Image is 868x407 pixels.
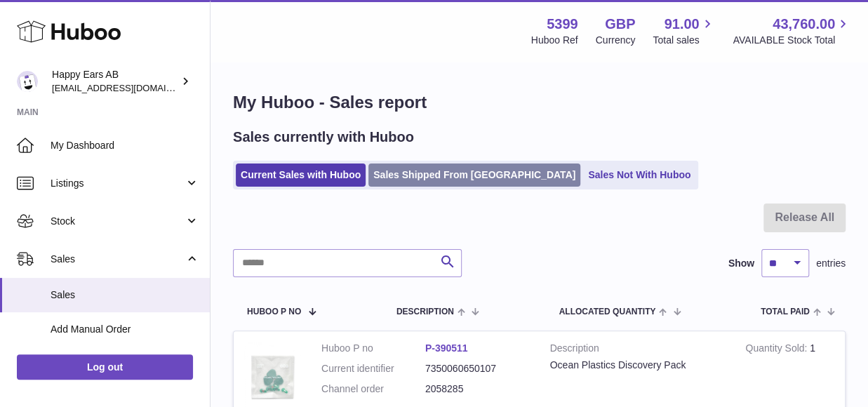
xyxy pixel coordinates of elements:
span: Listings [51,177,185,190]
span: Total sales [653,34,715,47]
a: Log out [17,354,193,380]
dt: Huboo P no [321,342,425,355]
dd: 7350060650107 [425,362,529,375]
a: 43,760.00 AVAILABLE Stock Total [733,15,851,47]
strong: Quantity Sold [745,342,810,357]
label: Show [728,257,754,270]
span: entries [816,257,846,270]
span: My Dashboard [51,139,199,152]
dt: Current identifier [321,362,425,375]
span: ALLOCATED Quantity [559,307,655,316]
div: Ocean Plastics Discovery Pack [550,359,725,372]
dt: Channel order [321,382,425,396]
span: AVAILABLE Stock Total [733,34,851,47]
img: 3pl@happyearsearplugs.com [17,71,38,92]
strong: GBP [605,15,635,34]
div: Currency [596,34,636,47]
h1: My Huboo - Sales report [233,91,846,114]
span: Total paid [761,307,810,316]
strong: Description [550,342,725,359]
span: Add Manual Order [51,323,199,336]
span: Description [396,307,454,316]
a: 91.00 Total sales [653,15,715,47]
span: 91.00 [664,15,699,34]
strong: 5399 [547,15,578,34]
h2: Sales currently with Huboo [233,128,414,147]
dd: 2058285 [425,382,529,396]
span: [EMAIL_ADDRESS][DOMAIN_NAME] [52,82,206,93]
span: 43,760.00 [773,15,835,34]
div: Huboo Ref [531,34,578,47]
div: Happy Ears AB [52,68,178,95]
span: Sales [51,288,199,302]
span: Huboo P no [247,307,301,316]
a: Sales Shipped From [GEOGRAPHIC_DATA] [368,164,580,187]
span: Sales [51,253,185,266]
a: P-390511 [425,342,468,354]
a: Current Sales with Huboo [236,164,366,187]
span: Stock [51,215,185,228]
a: Sales Not With Huboo [583,164,695,187]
